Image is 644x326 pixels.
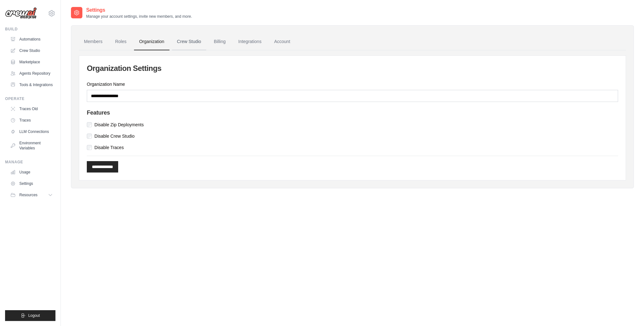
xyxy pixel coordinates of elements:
div: Manage [5,160,55,165]
label: Disable Zip Deployments [94,122,144,128]
a: Crew Studio [8,46,55,56]
label: Disable Crew Studio [94,133,135,139]
div: Build [5,27,55,32]
p: Manage your account settings, invite new members, and more. [86,14,192,19]
span: Resources [19,192,37,197]
label: Organization Name [87,81,618,87]
a: Agents Repository [8,68,55,78]
button: Logout [5,310,55,321]
h4: Features [87,110,618,116]
a: LLM Connections [8,127,55,137]
img: Logo [5,7,37,19]
a: Environment Variables [8,138,55,153]
a: Account [269,33,295,50]
a: Traces [8,115,55,125]
h2: Organization Settings [87,63,618,73]
a: Billing [209,33,231,50]
div: Operate [5,96,55,101]
a: Usage [8,167,55,177]
button: Resources [8,190,55,200]
a: Crew Studio [172,33,206,50]
a: Roles [110,33,131,50]
a: Automations [8,34,55,44]
a: Traces Old [8,104,55,114]
span: Logout [28,313,40,318]
a: Members [79,33,107,50]
a: Marketplace [8,57,55,67]
a: Integrations [233,33,266,50]
h2: Settings [86,6,192,14]
a: Organization [134,33,169,50]
a: Tools & Integrations [8,80,55,90]
label: Disable Traces [94,144,124,151]
a: Settings [8,179,55,189]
